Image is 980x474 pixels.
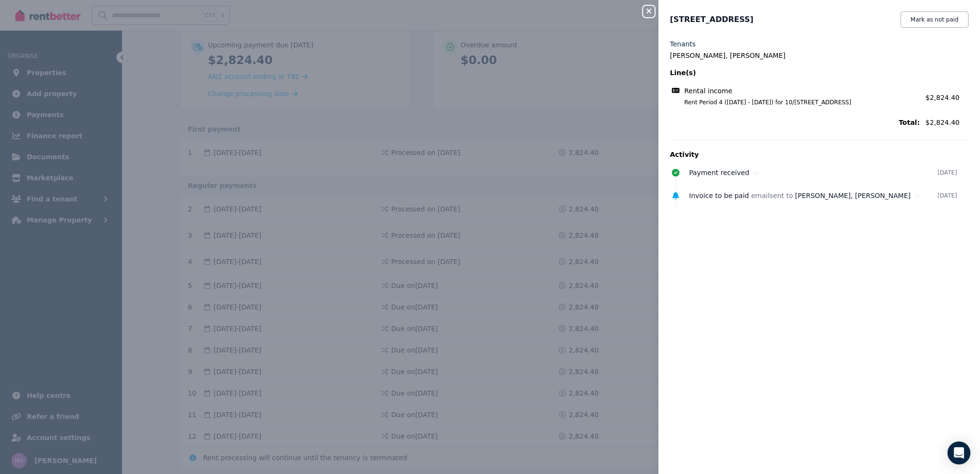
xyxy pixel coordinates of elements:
label: Tenants [670,39,696,49]
span: Rent Period 4 ([DATE] - [DATE]) for 10/[STREET_ADDRESS] [673,99,920,106]
span: Total: [670,118,920,127]
time: [DATE] [937,169,957,176]
time: [DATE] [937,192,957,199]
span: [PERSON_NAME], [PERSON_NAME] [795,192,911,199]
span: Payment received [689,169,749,176]
div: Open Intercom Messenger [947,441,970,464]
legend: [PERSON_NAME], [PERSON_NAME] [670,51,969,60]
span: Invoice to be paid [689,192,749,199]
span: Rental income [684,86,732,96]
span: $2,824.40 [925,118,969,127]
p: Activity [670,150,969,159]
span: [STREET_ADDRESS] [670,14,754,25]
span: Line(s) [670,68,920,77]
div: email sent to [689,191,937,200]
span: $2,824.40 [925,94,959,101]
button: Mark as not paid [901,11,969,28]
